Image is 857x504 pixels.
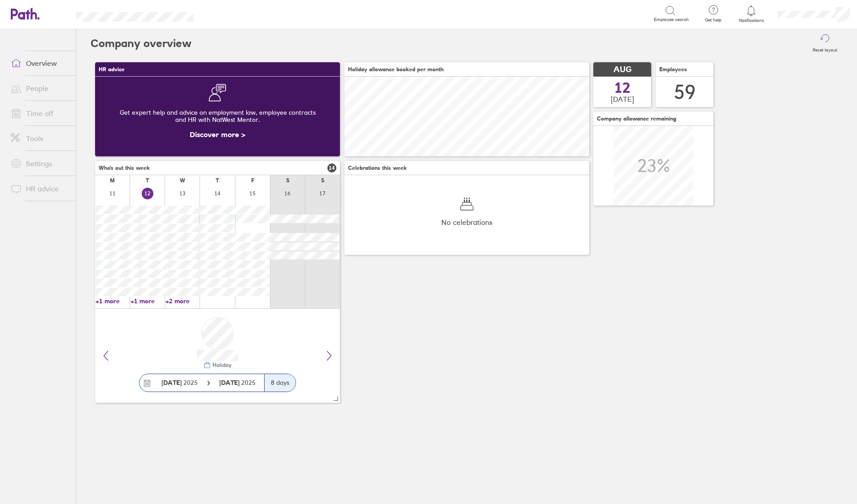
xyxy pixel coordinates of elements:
div: Holiday [211,362,231,368]
span: Notifications [737,18,766,23]
span: Get help [699,17,728,23]
a: +1 more [96,297,130,305]
h2: Company overview [91,29,191,58]
div: Search [218,9,241,17]
span: Employee search [654,17,689,22]
span: Who's out this week [99,165,150,171]
div: 59 [674,81,696,103]
span: 12 [614,81,631,95]
span: No celebrations [441,218,492,226]
label: Reset layout [807,45,843,53]
a: HR advice [4,180,76,198]
div: F [251,177,254,184]
a: +1 more [131,297,165,305]
div: S [321,177,324,184]
div: M [110,177,115,184]
div: T [146,177,149,184]
a: Settings [4,155,76,172]
span: Celebrations this week [348,165,407,171]
strong: [DATE] [219,379,241,387]
span: 2025 [161,379,198,386]
button: Reset layout [807,29,843,58]
a: People [4,79,76,97]
a: +2 more [165,297,200,305]
div: 8 days [264,374,296,392]
span: Employees [659,66,687,73]
div: S [286,177,289,184]
span: [DATE] [611,95,634,103]
span: Company allowance remaining [597,116,676,122]
a: Time off [4,104,76,122]
a: Discover more > [190,130,245,139]
div: W [180,177,185,184]
span: Holiday allowance booked per month [348,66,444,73]
div: Get expert help and advice on employment law, employee contracts and HR with NatWest Mentor. [102,102,333,130]
span: 2025 [219,379,256,386]
span: HR advice [99,66,125,73]
span: 14 [327,164,336,172]
span: AUG [613,65,631,74]
div: T [216,177,219,184]
a: Tools [4,129,76,147]
a: Overview [4,54,76,72]
a: Notifications [737,4,766,23]
strong: [DATE] [161,379,182,387]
